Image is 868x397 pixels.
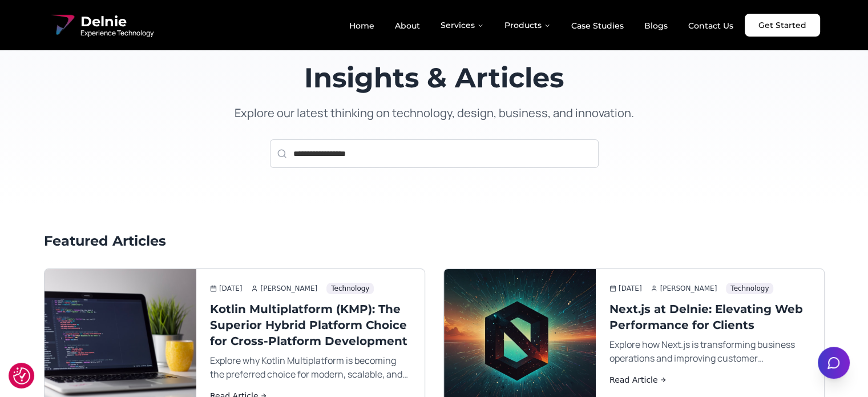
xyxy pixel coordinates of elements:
button: Services [431,14,493,37]
img: Revisit consent button [13,367,30,384]
a: About [386,16,429,35]
span: Technology [726,283,773,294]
span: [PERSON_NAME] [251,284,317,293]
a: Get Started [745,14,820,37]
span: [PERSON_NAME] [651,284,717,293]
h3: Next.js at Delnie: Elevating Web Performance for Clients [609,301,810,333]
button: Cookie Settings [13,367,30,384]
a: Case Studies [562,16,633,35]
button: Products [495,14,560,37]
h3: Kotlin Multiplatform (KMP): The Superior Hybrid Platform Choice for Cross-Platform Development [210,301,411,349]
h2: Featured Articles [44,232,825,250]
span: [DATE] [609,284,642,293]
h1: Insights & Articles [179,64,690,91]
span: [DATE] [210,284,243,293]
nav: Main [340,14,742,37]
p: Explore why Kotlin Multiplatform is becoming the preferred choice for modern, scalable, and maint... [210,354,411,381]
a: Delnie Logo Full [49,11,154,39]
img: Delnie Logo [49,11,76,39]
button: Open chat [818,347,850,379]
a: Read Article [609,374,810,386]
span: Experience Technology [80,29,154,38]
span: Technology [326,283,374,294]
p: Explore our latest thinking on technology, design, business, and innovation. [179,105,690,121]
p: Explore how Next.js is transforming business operations and improving customer satisfaction. [609,338,810,365]
a: Blogs [635,16,677,35]
a: Home [340,16,383,35]
span: Delnie [80,13,154,31]
a: Contact Us [679,16,742,35]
